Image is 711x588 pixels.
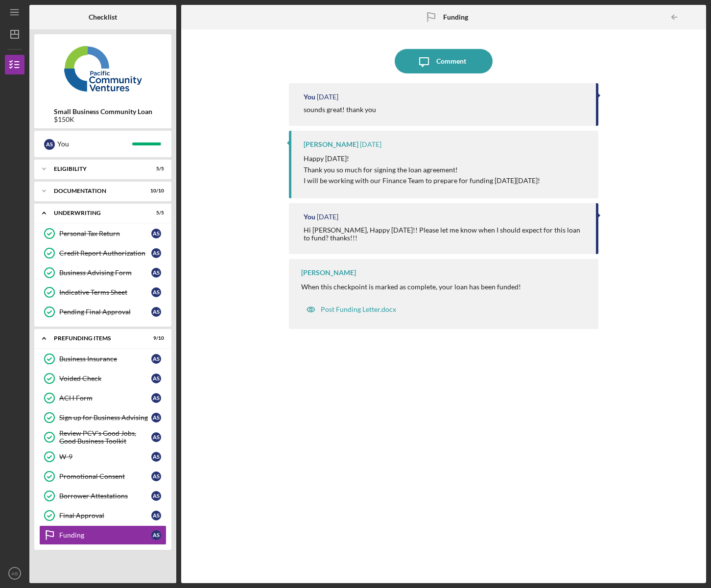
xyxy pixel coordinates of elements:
div: A S [151,432,161,442]
div: A S [151,268,161,278]
time: 2025-09-05 17:06 [317,93,338,101]
time: 2025-09-05 16:41 [360,141,381,148]
div: A S [44,139,55,150]
div: $150K [54,116,152,123]
div: A S [151,511,161,520]
div: Personal Tax Return [59,230,151,237]
b: Small Business Community Loan [54,108,152,116]
a: Final ApprovalAS [39,506,166,525]
div: Indicative Terms Sheet [59,288,151,296]
a: Review PCV's Good Jobs, Good Business ToolkitAS [39,427,166,447]
div: Credit Report Authorization [59,249,151,257]
div: ACH Form [59,394,151,402]
p: Happy [DATE]! [304,153,540,164]
a: Business InsuranceAS [39,349,166,369]
button: Comment [395,49,493,73]
div: Prefunding Items [54,335,140,341]
button: AS [5,564,24,583]
div: A S [151,530,161,540]
p: I will be working with our Finance Team to prepare for funding [DATE][DATE]! [304,175,540,186]
div: Documentation [54,188,140,194]
div: Funding [59,531,151,539]
div: A S [151,287,161,297]
div: Post Funding Letter.docx [321,306,396,313]
div: Business Insurance [59,355,151,363]
a: Personal Tax ReturnAS [39,224,166,243]
div: 9 / 10 [146,335,164,341]
a: Pending Final ApprovalAS [39,302,166,322]
div: Voided Check [59,375,151,382]
time: 2025-09-05 14:34 [317,213,338,221]
p: When this checkpoint is marked as complete, your loan has been funded! [301,282,521,292]
div: You [304,93,315,101]
a: Promotional ConsentAS [39,467,166,486]
div: Comment [436,49,466,73]
div: 5 / 5 [146,166,164,172]
button: Post Funding Letter.docx [301,300,401,319]
div: [PERSON_NAME] [304,141,358,148]
div: A S [151,491,161,501]
a: Borrower AttestationsAS [39,486,166,506]
div: A S [151,374,161,383]
a: Credit Report AuthorizationAS [39,243,166,263]
div: A S [151,229,161,238]
div: Pending Final Approval [59,308,151,316]
div: Sign up for Business Advising [59,414,151,422]
div: [PERSON_NAME] [301,269,356,277]
div: 10 / 10 [146,188,164,194]
div: A S [151,307,161,317]
a: FundingAS [39,525,166,545]
b: Funding [443,13,468,21]
div: Borrower Attestations [59,492,151,500]
a: W-9AS [39,447,166,467]
div: A S [151,248,161,258]
div: W-9 [59,453,151,461]
div: A S [151,471,161,481]
div: A S [151,452,161,462]
text: AS [12,571,18,576]
div: A S [151,393,161,403]
div: Underwriting [54,210,140,216]
div: A S [151,413,161,423]
div: Business Advising Form [59,269,151,277]
div: Hi [PERSON_NAME], Happy [DATE]!! Please let me know when I should expect for this loan to fund? t... [304,226,586,242]
a: Indicative Terms SheetAS [39,282,166,302]
div: Promotional Consent [59,472,151,480]
div: You [57,136,132,152]
div: Final Approval [59,512,151,519]
div: sounds great! thank you [304,106,376,114]
b: Checklist [89,13,117,21]
div: 5 / 5 [146,210,164,216]
div: A S [151,354,161,364]
img: Product logo [34,39,171,98]
p: Thank you so much for signing the loan agreement! [304,165,540,175]
a: Business Advising FormAS [39,263,166,282]
div: You [304,213,315,221]
a: Voided CheckAS [39,369,166,388]
a: Sign up for Business AdvisingAS [39,408,166,427]
div: Review PCV's Good Jobs, Good Business Toolkit [59,429,151,445]
a: ACH FormAS [39,388,166,408]
div: Eligibility [54,166,140,172]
